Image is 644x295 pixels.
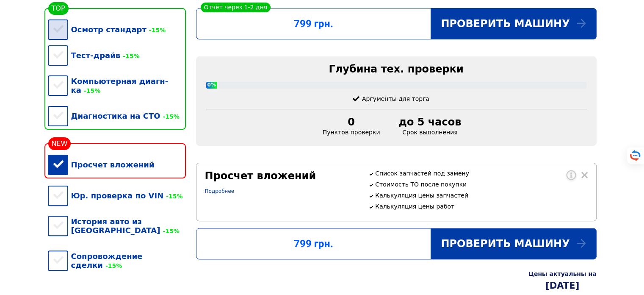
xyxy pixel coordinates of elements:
div: Просчет вложений [48,152,186,178]
a: Подробнее [205,188,235,194]
p: Калькуляция цены запчастей [375,192,587,199]
span: -15% [103,262,122,269]
div: История авто из [GEOGRAPHIC_DATA] [48,209,186,243]
div: Юр. проверка по VIN [48,183,186,209]
div: Осмотр стандарт [48,17,186,42]
p: Стоимость ТО после покупки [375,181,587,188]
div: 799 грн. [196,238,431,250]
span: -15% [160,113,179,120]
div: Цены актуальны на [528,270,597,277]
div: Срок выполнения [385,116,475,136]
p: Список запчастей под замену [375,170,587,177]
span: -15% [81,87,100,94]
div: Просчет вложений [205,170,359,182]
div: 0 [323,116,380,128]
div: Диагностика на СТО [48,103,186,129]
div: Глубина тех. проверки [206,63,586,75]
div: до 5 часов [390,116,470,128]
div: Пунктов проверки [318,116,385,136]
p: Калькуляция цены работ [375,203,587,210]
div: Компьютерная диагн-ка [48,68,186,103]
span: -15% [120,53,139,59]
div: Тест-драйв [48,42,186,68]
div: 799 грн. [196,18,431,30]
div: 0% [206,82,217,89]
span: -15% [146,27,166,33]
div: [DATE] [528,281,597,291]
div: Проверить машину [431,228,596,259]
div: Аргументы для торга [353,95,439,102]
div: Проверить машину [431,8,596,39]
span: -15% [160,228,179,234]
span: -15% [163,193,182,200]
div: Сопровождение сделки [48,243,186,278]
